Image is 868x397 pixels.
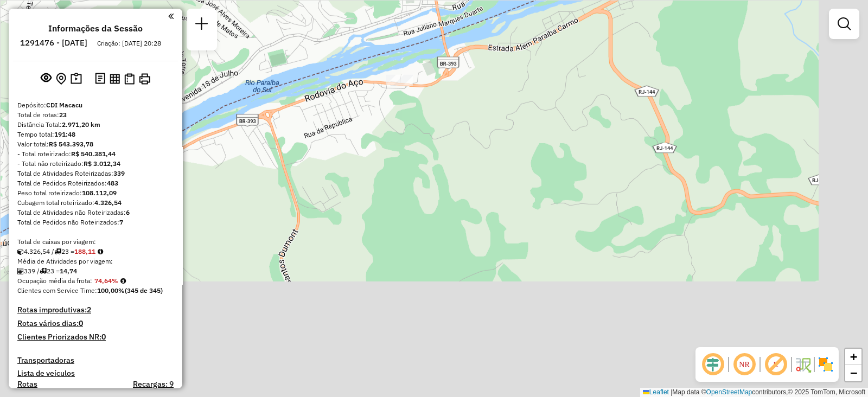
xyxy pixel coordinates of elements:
[107,71,122,86] button: Visualizar relatório de Roteirização
[87,305,91,315] strong: 2
[125,286,163,294] strong: (345 de 345)
[17,248,24,255] i: Cubagem total roteirizado
[79,318,83,328] strong: 0
[17,178,174,188] div: Total de Pedidos Roteirizados:
[17,257,174,266] div: Média de Atividades por viagem:
[850,350,857,363] span: +
[17,369,174,378] h4: Lista de veículos
[17,169,174,178] div: Total de Atividades Roteirizadas:
[71,150,116,158] strong: R$ 540.381,44
[120,278,126,284] em: Média calculada utilizando a maior ocupação (%Peso ou %Cubagem) de cada rota da sessão. Rotas cro...
[17,237,174,247] div: Total de caixas por viagem:
[46,101,82,109] strong: CDI Macacu
[17,266,174,276] div: 339 / 23 =
[17,130,174,139] div: Tempo total:
[74,247,95,255] strong: 188,11
[17,188,174,198] div: Peso total roteirizado:
[17,110,174,120] div: Total de rotas:
[833,13,855,35] a: Exibir filtros
[817,356,834,373] img: Exibir/Ocultar setores
[845,349,861,365] a: Zoom in
[68,71,84,87] button: Painel de Sugestão
[763,351,789,377] span: Exibir rótulo
[17,159,174,169] div: - Total não roteirizado:
[54,248,61,255] i: Total de rotas
[133,380,174,389] h4: Recargas: 9
[17,380,37,389] a: Rotas
[94,198,122,207] strong: 4.326,54
[82,189,117,197] strong: 108.112,09
[386,75,413,86] div: Atividade não roteirizada - RESTAURANTE E LANCHONETE ADRARI LTDA
[62,120,100,129] strong: 2.971,20 km
[98,248,103,255] i: Meta Caixas/viagem: 221,80 Diferença: -33,69
[17,100,174,110] div: Depósito:
[20,38,87,48] h6: 1291476 - [DATE]
[48,23,143,34] h4: Informações da Sessão
[122,71,137,87] button: Visualizar Romaneio
[17,268,24,274] i: Total de Atividades
[643,388,669,396] a: Leaflet
[17,120,174,130] div: Distância Total:
[94,277,118,285] strong: 74,64%
[49,140,93,148] strong: R$ 543.393,78
[40,268,47,274] i: Total de rotas
[54,71,68,87] button: Centralizar mapa no depósito ou ponto de apoio
[126,208,130,216] strong: 6
[794,356,812,373] img: Fluxo de ruas
[700,351,726,377] span: Ocultar deslocamento
[39,70,54,87] button: Exibir sessão original
[113,169,125,177] strong: 339
[119,218,123,226] strong: 7
[93,39,165,48] div: Criação: [DATE] 20:28
[60,267,77,275] strong: 14,74
[706,388,752,396] a: OpenStreetMap
[191,13,213,37] a: Nova sessão e pesquisa
[17,277,92,285] span: Ocupação média da frota:
[59,111,67,119] strong: 23
[93,71,107,87] button: Logs desbloquear sessão
[17,305,174,315] h4: Rotas improdutivas:
[17,247,174,257] div: 4.326,54 / 23 =
[17,356,174,365] h4: Transportadoras
[101,332,106,342] strong: 0
[17,198,174,208] div: Cubagem total roteirizado:
[17,149,174,159] div: - Total roteirizado:
[17,332,174,342] h4: Clientes Priorizados NR:
[137,71,152,87] button: Imprimir Rotas
[17,139,174,149] div: Valor total:
[97,286,125,294] strong: 100,00%
[731,351,757,377] span: Ocultar NR
[850,366,857,380] span: −
[54,130,75,138] strong: 191:48
[671,388,672,396] span: |
[845,365,861,381] a: Zoom out
[168,10,174,22] a: Clique aqui para minimizar o painel
[17,208,174,217] div: Total de Atividades não Roteirizadas:
[640,388,868,397] div: Map data © contributors,© 2025 TomTom, Microsoft
[17,217,174,227] div: Total de Pedidos não Roteirizados:
[107,179,118,187] strong: 483
[17,286,97,294] span: Clientes com Service Time:
[17,319,174,328] h4: Rotas vários dias:
[84,159,120,168] strong: R$ 3.012,34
